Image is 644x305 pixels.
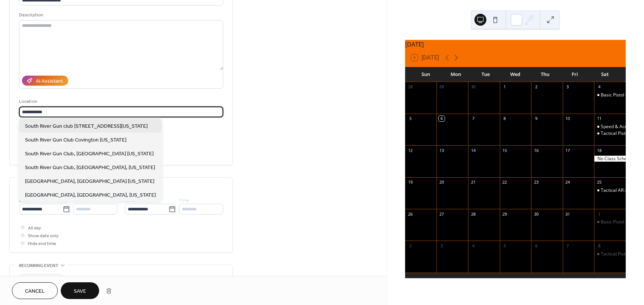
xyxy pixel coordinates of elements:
div: 8 [596,243,602,248]
div: Speed & Accuracy Class [594,124,626,130]
div: 20 [439,179,444,185]
div: 21 [470,179,476,185]
div: 14 [470,147,476,153]
button: AI Assistant [22,76,68,86]
div: 1 [502,84,508,90]
span: South River Gun Club, [GEOGRAPHIC_DATA] [US_STATE] [25,150,154,158]
div: 31 [565,211,571,217]
div: 26 [407,211,413,217]
div: 12 [407,147,413,153]
div: Tactical AR-2 Class [601,187,640,194]
div: 17 [565,147,571,153]
div: 16 [533,147,539,153]
div: Basic Pistol Class [594,92,626,98]
div: Wed [501,67,530,82]
div: 7 [470,116,476,121]
div: 18 [596,147,602,153]
div: 5 [407,116,413,121]
div: 30 [470,84,476,90]
div: Tactical Pistol 3 Class [594,251,626,257]
button: Cancel [12,282,58,299]
div: 7 [565,243,571,248]
span: South River Gun club [STREET_ADDRESS][US_STATE] [25,123,148,130]
div: AI Assistant [36,77,63,85]
span: All day [28,224,41,232]
div: 27 [439,211,444,217]
div: Thu [530,67,560,82]
div: 3 [439,243,444,248]
div: Mon [441,67,471,82]
div: 5 [502,243,508,248]
div: 2 [533,84,539,90]
div: 11 [596,116,602,121]
div: 28 [407,84,413,90]
div: 15 [502,147,508,153]
div: 6 [533,243,539,248]
div: 2 [407,243,413,248]
span: [GEOGRAPHIC_DATA], [GEOGRAPHIC_DATA], [US_STATE] [25,191,156,199]
div: Basic Pistol Class [594,219,626,225]
span: Cancel [25,287,45,295]
div: 8 [502,116,508,121]
div: No Class Scheduled See you next week [594,156,626,162]
span: Hide end time [28,240,56,248]
div: 10 [565,116,571,121]
div: Sun [411,67,441,82]
div: 9 [533,116,539,121]
span: South River Gun Club Covington [US_STATE] [25,136,126,144]
div: Tactical AR-2 Class [594,187,626,194]
div: 13 [439,147,444,153]
div: 25 [596,179,602,185]
span: Show date only [28,232,59,240]
button: Save [61,282,99,299]
div: 3 [565,84,571,90]
div: 6 [439,116,444,121]
span: Save [74,287,86,295]
div: Sat [590,67,620,82]
div: 19 [407,179,413,185]
div: 30 [533,211,539,217]
div: Basic Pistol Class [601,219,637,225]
span: Time [73,197,83,204]
div: Fri [560,67,590,82]
div: Description [19,11,222,19]
div: [DATE] [405,40,626,49]
span: South River Gun Club, [GEOGRAPHIC_DATA], [US_STATE] [25,164,155,172]
div: 24 [565,179,571,185]
div: 22 [502,179,508,185]
div: Location [19,98,222,105]
div: 29 [439,84,444,90]
div: Tactical Pistol 1 Class [594,130,626,137]
div: 4 [596,84,602,90]
div: Basic Pistol Class [601,92,637,98]
span: Time [179,197,189,204]
div: 23 [533,179,539,185]
div: 29 [502,211,508,217]
div: 1 [596,211,602,217]
span: [GEOGRAPHIC_DATA], [GEOGRAPHIC_DATA] [US_STATE] [25,178,154,185]
div: Tue [471,67,501,82]
div: 28 [470,211,476,217]
span: Recurring event [19,262,59,270]
div: 4 [470,243,476,248]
